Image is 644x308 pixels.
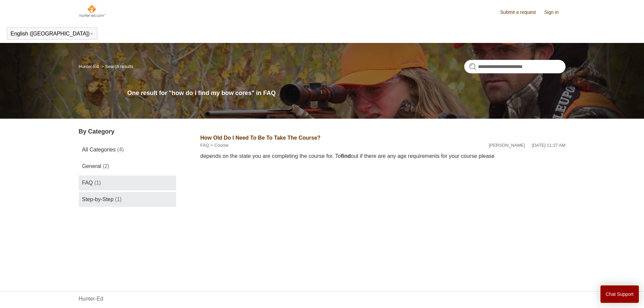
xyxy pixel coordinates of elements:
[79,4,106,18] img: Hunter-Ed Help Center home page
[532,143,565,148] time: 05/15/2024, 11:27
[489,142,525,149] li: [PERSON_NAME]
[127,89,566,98] h1: One result for "how do i find my bow cores" in FAQ
[79,295,103,303] a: Hunter-Ed
[214,143,229,148] a: Course
[341,153,351,159] em: find
[79,192,176,207] a: Step-by-Step (1)
[10,31,94,37] button: English ([GEOGRAPHIC_DATA])
[115,196,122,202] span: (1)
[200,143,209,148] a: FAQ
[79,64,99,69] a: Hunter-Ed
[200,135,321,141] a: How Old Do I Need To Be To Take The Course?
[544,9,566,16] a: Sign in
[500,9,543,16] a: Submit a request
[79,159,176,174] a: General (2)
[94,180,101,186] span: (1)
[200,152,566,160] div: depends on the state you are completing the course for. To out if there are any age requirements ...
[100,64,133,69] li: Search results
[464,60,566,73] input: Search
[82,180,93,186] span: FAQ
[79,64,100,69] li: Hunter-Ed
[79,127,176,136] h3: By Category
[79,142,176,157] a: All Categories (4)
[82,196,114,202] span: Step-by-Step
[79,175,176,190] a: FAQ (1)
[82,147,116,152] span: All Categories
[117,147,124,152] span: (4)
[82,163,101,169] span: General
[103,163,110,169] span: (2)
[200,142,209,149] li: FAQ
[600,285,639,303] button: Chat Support
[209,142,229,149] li: Course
